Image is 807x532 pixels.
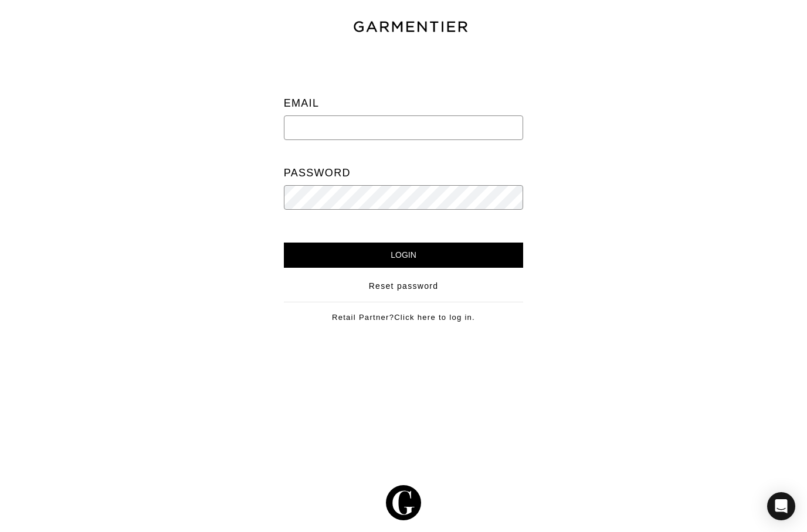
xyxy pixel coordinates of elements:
img: g-602364139e5867ba59c769ce4266a9601a3871a1516a6a4c3533f4bc45e69684.svg [386,485,421,520]
label: Password [284,161,351,185]
img: garmentier-text-8466448e28d500cc52b900a8b1ac6a0b4c9bd52e9933ba870cc531a186b44329.png [352,19,469,35]
input: Login [284,243,524,268]
label: Email [284,91,320,115]
div: Open Intercom Messenger [767,492,795,520]
a: Click here to log in. [394,313,475,322]
a: Reset password [369,280,439,292]
div: Retail Partner? [284,302,524,323]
